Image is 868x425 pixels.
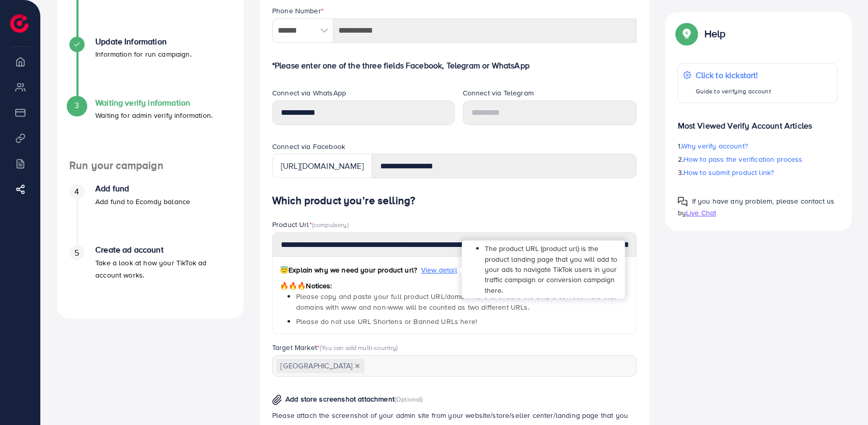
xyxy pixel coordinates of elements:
[74,99,79,111] span: 3
[74,186,79,197] span: 4
[95,184,190,193] h4: Add fund
[272,394,282,405] img: img
[272,154,372,178] div: [URL][DOMAIN_NAME]
[695,69,771,81] p: Click to kickstart!
[677,24,696,43] img: Popup guide
[280,265,417,275] span: Explain why we need your product url?
[272,194,637,207] h4: Which product you’re selling?
[421,265,457,275] span: View detail
[825,379,860,417] iframe: Chat
[95,109,213,121] p: Waiting for admin verify information.
[95,37,192,46] h4: Update Information
[285,394,394,404] span: Add store screenshot attachment
[272,219,349,230] label: Product Url
[677,140,837,152] p: 1.
[312,220,349,229] span: (compulsory)
[677,196,834,218] span: If you have any problem, please contact us by
[686,208,716,218] span: Live Chat
[355,363,360,368] button: Deselect Pakistan
[280,281,332,291] span: Notices:
[280,281,306,291] span: 🔥🔥🔥
[57,159,244,172] h4: Run your campaign
[95,195,190,208] p: Add fund to Ecomdy balance
[95,98,213,108] h4: Waiting verify information
[704,28,725,40] p: Help
[280,265,288,275] span: 😇
[683,167,774,178] span: How to submit product link?
[57,245,244,306] li: Create ad account
[272,342,398,353] label: Target Market
[272,6,324,16] label: Phone Number
[272,355,637,376] div: Search for option
[57,37,244,98] li: Update Information
[95,245,231,255] h4: Create ad account
[272,59,637,71] p: *Please enter one of the three fields Facebook, Telegram or WhatsApp
[10,14,29,33] img: logo
[272,141,345,152] label: Connect via Facebook
[677,111,837,132] p: Most Viewed Verify Account Articles
[57,184,244,245] li: Add fund
[394,394,423,404] span: (Optional)
[74,247,79,259] span: 5
[365,358,624,374] input: Search for option
[683,154,803,164] span: How to pass the verification process
[57,98,244,159] li: Waiting verify information
[95,48,192,60] p: Information for run campaign.
[296,291,616,312] span: Please copy and paste your full product URL/domain here to ensure the URL is correct. Note that d...
[95,257,231,281] p: Take a look at how your TikTok ad account works.
[463,88,534,98] label: Connect via Telegram
[695,85,771,97] p: Guide to verifying account
[677,196,688,207] img: Popup guide
[485,243,617,295] span: The product URL (product url) is the product landing page that you will add to your ads to naviga...
[681,141,748,151] span: Why verify account?
[320,343,398,352] span: (You can add multi-country)
[677,153,837,165] p: 2.
[677,166,837,179] p: 3.
[272,88,346,98] label: Connect via WhatsApp
[296,316,477,327] span: Please do not use URL Shortens or Banned URLs here!
[276,359,364,373] span: [GEOGRAPHIC_DATA]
